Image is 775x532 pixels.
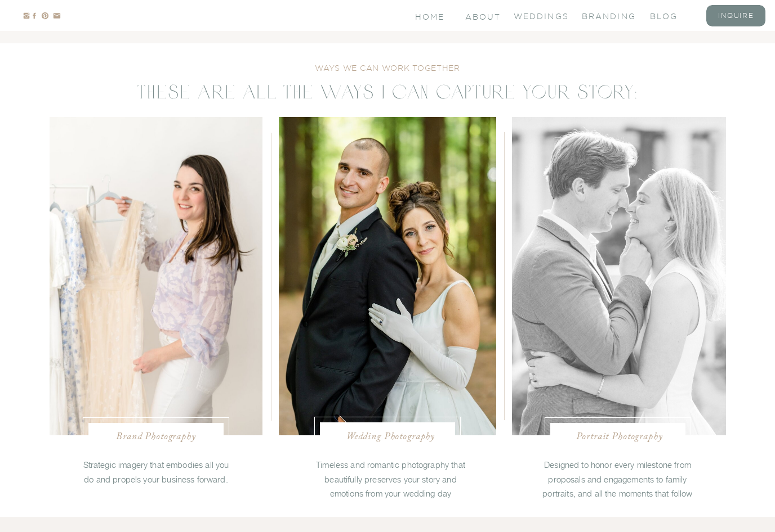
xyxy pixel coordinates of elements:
a: About [465,11,499,21]
a: Portrait Photography [567,430,672,441]
p: Timeless and romantic photography that beautifully preserves your story and emotions from your we... [310,458,471,489]
a: Weddings [514,11,559,20]
h3: ways we can work together [280,62,495,73]
a: Brand Photography [101,430,211,441]
a: Home [415,11,446,21]
a: branding [582,11,627,20]
a: Wedding Photography [338,430,443,441]
h3: These are all the ways I can capture your story: [132,79,643,98]
p: Strategic imagery that embodies all you do and propels your business forward. [81,458,231,485]
a: inquire [714,11,759,20]
a: blog [650,11,695,20]
p: Designed to honor every milestone from proposals and engagements to family portraits, and all the... [536,458,700,510]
